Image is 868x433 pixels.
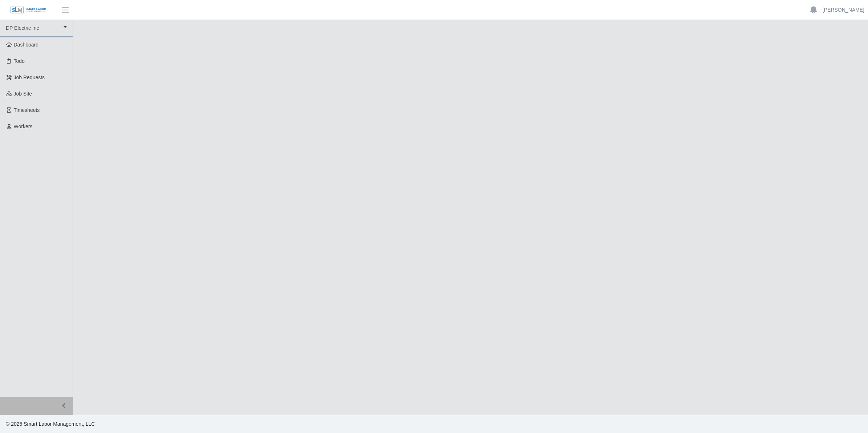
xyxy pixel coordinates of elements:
[14,58,25,64] span: Todo
[10,6,46,14] img: SLM Logo
[14,42,39,48] span: Dashboard
[14,91,32,97] span: job site
[14,107,40,113] span: Timesheets
[6,421,95,427] span: © 2025 Smart Labor Management, LLC
[14,74,45,80] span: Job Requests
[823,6,864,14] a: [PERSON_NAME]
[14,124,33,129] span: Workers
